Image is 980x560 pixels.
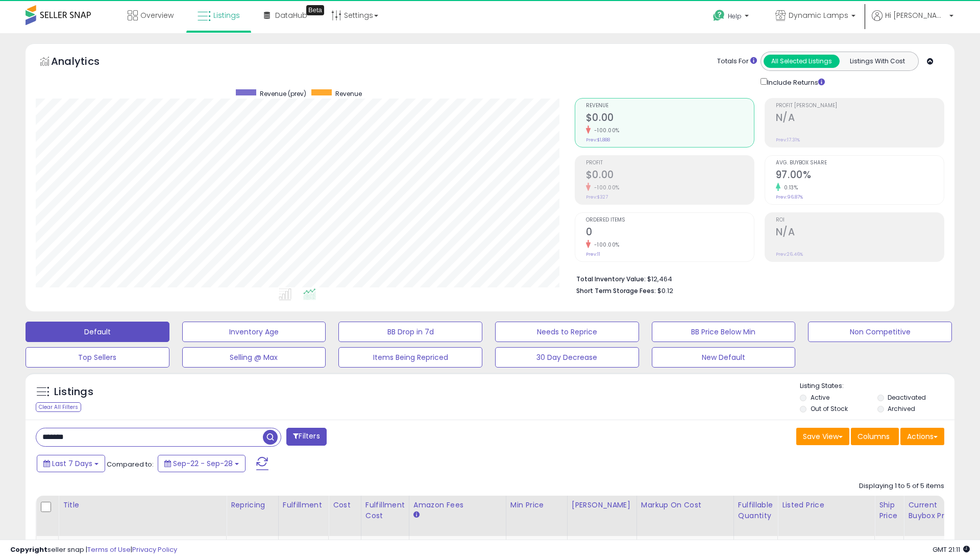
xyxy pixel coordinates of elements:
[764,55,840,68] button: All Selected Listings
[495,347,639,368] button: 30 Day Decrease
[591,241,620,249] small: -100.00%
[879,500,899,521] div: Ship Price
[306,5,324,15] div: Tooltip anchor
[413,510,420,520] small: Amazon Fees.
[641,500,729,510] div: Markup on Cost
[908,500,961,521] div: Current Buybox Price
[231,500,274,510] div: Repricing
[173,458,233,469] span: Sep-22 - Sep-28
[182,347,326,368] button: Selling @ Max
[26,322,169,342] button: Default
[63,500,222,510] div: Title
[857,431,890,442] span: Columns
[780,184,798,191] small: 0.13%
[808,322,952,342] button: Non Competitive
[885,10,946,20] span: Hi [PERSON_NAME]
[10,545,177,555] div: seller snap | |
[728,12,742,20] span: Help
[576,272,937,284] li: $12,464
[782,500,870,510] div: Listed Price
[776,103,944,109] span: Profit [PERSON_NAME]
[37,455,105,472] button: Last 7 Days
[586,226,754,240] h2: 0
[776,217,944,223] span: ROI
[26,347,169,368] button: Top Sellers
[510,500,563,510] div: Min Price
[107,459,154,469] span: Compared to:
[796,428,849,445] button: Save View
[333,500,357,510] div: Cost
[586,169,754,183] h2: $0.00
[705,2,759,33] a: Help
[495,322,639,342] button: Needs to Reprice
[738,500,773,521] div: Fulfillable Quantity
[338,347,482,368] button: Items Being Repriced
[87,545,131,554] a: Terms of Use
[872,10,953,33] a: Hi [PERSON_NAME]
[789,10,848,20] span: Dynamic Lamps
[158,455,246,472] button: Sep-22 - Sep-28
[586,194,608,200] small: Prev: $327
[576,275,646,283] b: Total Inventory Value:
[283,500,324,510] div: Fulfillment
[413,500,502,510] div: Amazon Fees
[275,10,307,20] span: DataHub
[776,194,803,200] small: Prev: 96.87%
[753,76,837,88] div: Include Returns
[776,226,944,240] h2: N/A
[572,500,632,510] div: [PERSON_NAME]
[10,545,47,554] strong: Copyright
[859,481,944,491] div: Displaying 1 to 5 of 5 items
[800,381,954,391] p: Listing States:
[260,89,306,98] span: Revenue (prev)
[591,184,620,191] small: -100.00%
[888,404,915,413] label: Archived
[776,169,944,183] h2: 97.00%
[776,160,944,166] span: Avg. Buybox Share
[51,54,119,71] h5: Analytics
[52,458,92,469] span: Last 7 Days
[586,112,754,126] h2: $0.00
[140,10,174,20] span: Overview
[54,385,93,399] h5: Listings
[36,402,81,412] div: Clear All Filters
[182,322,326,342] button: Inventory Age
[286,428,326,446] button: Filters
[338,322,482,342] button: BB Drop in 7d
[888,393,926,402] label: Deactivated
[776,137,800,143] small: Prev: 17.31%
[652,347,796,368] button: New Default
[591,127,620,134] small: -100.00%
[851,428,899,445] button: Columns
[811,393,829,402] label: Active
[713,9,725,22] i: Get Help
[776,251,803,257] small: Prev: 26.46%
[636,496,733,536] th: The percentage added to the cost of goods (COGS) that forms the calculator for Min & Max prices.
[657,286,673,296] span: $0.12
[586,137,610,143] small: Prev: $1,888
[900,428,944,445] button: Actions
[933,545,970,554] span: 2025-10-6 21:11 GMT
[586,103,754,109] span: Revenue
[776,112,944,126] h2: N/A
[586,160,754,166] span: Profit
[213,10,240,20] span: Listings
[576,286,656,295] b: Short Term Storage Fees:
[132,545,177,554] a: Privacy Policy
[365,500,405,521] div: Fulfillment Cost
[652,322,796,342] button: BB Price Below Min
[586,217,754,223] span: Ordered Items
[839,55,915,68] button: Listings With Cost
[335,89,362,98] span: Revenue
[717,57,757,66] div: Totals For
[811,404,848,413] label: Out of Stock
[586,251,600,257] small: Prev: 11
